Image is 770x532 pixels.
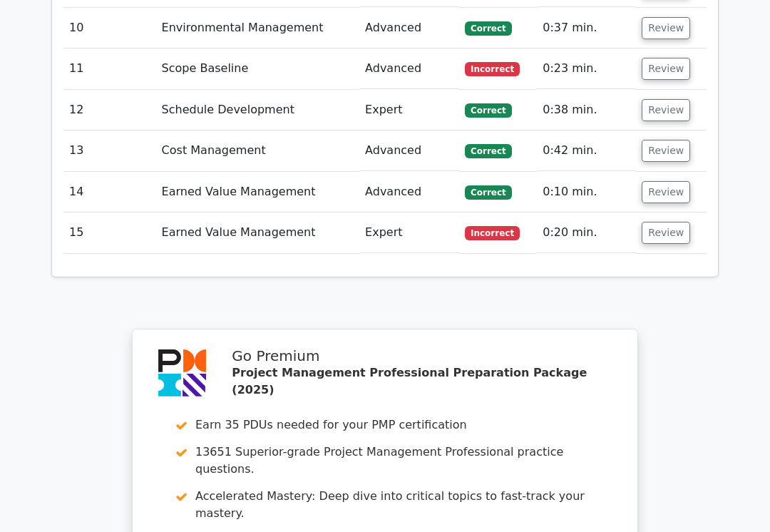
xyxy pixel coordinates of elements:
td: Environmental Management [156,8,359,48]
td: 10 [63,8,156,48]
td: Advanced [359,131,459,171]
td: Expert [359,213,459,253]
span: Correct [465,144,511,158]
td: 0:23 min. [537,48,636,89]
td: 0:10 min. [537,172,636,213]
td: Expert [359,90,459,131]
span: Correct [465,21,511,36]
span: Correct [465,185,511,200]
td: 13 [63,131,156,171]
td: 0:37 min. [537,8,636,48]
td: 12 [63,90,156,131]
button: Review [642,58,690,80]
button: Review [642,99,690,121]
span: Incorrect [465,62,520,76]
td: Earned Value Management [156,172,359,213]
td: Earned Value Management [156,213,359,253]
td: Cost Management [156,131,359,171]
td: Advanced [359,8,459,48]
td: Schedule Development [156,90,359,131]
button: Review [642,181,690,203]
td: 14 [63,172,156,213]
button: Review [642,17,690,39]
button: Review [642,222,690,244]
td: 0:38 min. [537,90,636,131]
td: 0:20 min. [537,213,636,253]
td: 11 [63,48,156,89]
td: Advanced [359,172,459,213]
td: 15 [63,213,156,253]
button: Review [642,140,690,162]
td: Advanced [359,48,459,89]
td: Scope Baseline [156,48,359,89]
span: Correct [465,103,511,118]
td: 0:42 min. [537,131,636,171]
span: Incorrect [465,226,520,240]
